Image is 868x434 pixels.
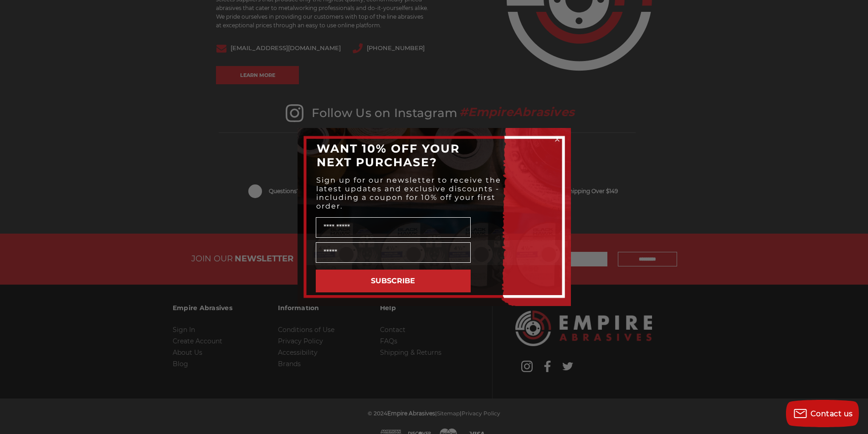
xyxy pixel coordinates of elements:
[316,270,471,292] button: SUBSCRIBE
[317,142,460,169] span: WANT 10% OFF YOUR NEXT PURCHASE?
[316,176,501,210] span: Sign up for our newsletter to receive the latest updates and exclusive discounts - including a co...
[316,242,471,263] input: Email
[811,409,853,418] span: Contact us
[553,135,562,144] button: Close dialog
[786,400,859,427] button: Contact us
